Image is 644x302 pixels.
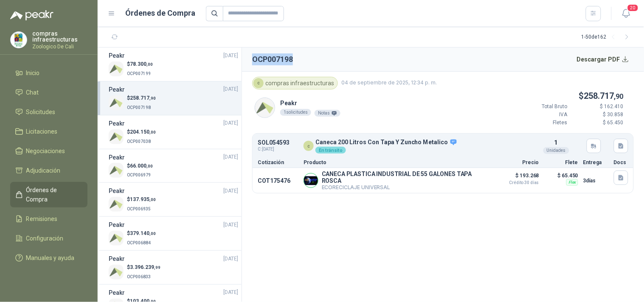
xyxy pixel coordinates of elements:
[154,265,160,270] span: ,99
[130,196,156,202] span: 137.935
[127,173,151,177] span: OCP006979
[497,181,539,185] span: Crédito 30 días
[255,98,275,117] img: Company Logo
[109,254,238,281] a: Peakr[DATE] Company Logo$3.396.239,99OCP006833
[223,187,238,195] span: [DATE]
[280,98,340,108] p: Peakr
[109,163,124,178] img: Company Logo
[252,53,293,65] h2: OCP007198
[223,119,238,127] span: [DATE]
[573,103,624,111] p: $ 162.410
[573,119,624,127] p: $ 65.450
[109,129,124,144] img: Company Logo
[109,186,125,196] h3: Peakr
[10,104,87,120] a: Solicitudes
[146,164,153,168] span: ,00
[582,31,634,44] div: 1 - 50 de 162
[149,231,156,236] span: ,00
[26,88,39,97] span: Chat
[10,211,87,227] a: Remisiones
[517,89,624,103] p: $
[322,171,492,184] p: CANECA PLASTICA INDUSTRIAL DE 55 GALONES TAPA ROSCA
[130,61,153,67] span: 78.300
[149,130,156,134] span: ,00
[127,207,151,211] span: OCP006935
[627,4,639,12] span: 20
[127,229,156,238] p: $
[127,162,153,170] p: $
[258,146,290,153] span: C: [DATE]
[127,71,151,76] span: OCP007199
[258,140,290,146] p: SOL054593
[26,214,58,224] span: Remisiones
[10,250,87,266] a: Manuales y ayuda
[109,220,125,229] h3: Peakr
[149,197,156,202] span: ,00
[572,51,634,68] button: Descargar PDF
[619,6,634,21] button: 20
[26,185,79,204] span: Órdenes de Compra
[341,79,437,87] span: 04 de septiembre de 2025, 12:34 p. m.
[109,197,124,212] img: Company Logo
[130,129,156,135] span: 204.150
[26,68,40,78] span: Inicio
[109,85,238,112] a: Peakr[DATE] Company Logo$258.717,90OCP007198
[304,173,318,187] img: Company Logo
[543,147,569,154] div: Unidades
[223,288,238,296] span: [DATE]
[109,153,125,162] h3: Peakr
[223,221,238,229] span: [DATE]
[573,111,624,119] p: $ 30.858
[130,264,160,270] span: 3.396.239
[10,162,87,179] a: Adjudicación
[497,160,539,165] p: Precio
[130,230,156,236] span: 379.140
[109,119,125,128] h3: Peakr
[130,163,153,169] span: 66.000
[26,107,56,117] span: Solicitudes
[517,111,568,119] p: IVA
[146,62,153,67] span: ,00
[554,138,558,147] p: 1
[127,94,156,102] p: $
[252,77,338,89] div: compras infraestructuras
[10,65,87,81] a: Inicio
[258,160,298,165] p: Cotización
[109,85,125,94] h3: Peakr
[109,153,238,179] a: Peakr[DATE] Company Logo$66.000,00OCP006979
[149,96,156,101] span: ,90
[614,160,628,165] p: Docs
[127,263,160,271] p: $
[109,51,238,78] a: Peakr[DATE] Company Logo$78.300,00OCP007199
[109,254,125,263] h3: Peakr
[223,255,238,263] span: [DATE]
[10,123,87,140] a: Licitaciones
[109,231,124,246] img: Company Logo
[614,92,624,101] span: ,90
[127,128,156,136] p: $
[11,32,27,48] img: Company Logo
[109,62,124,76] img: Company Logo
[109,51,125,60] h3: Peakr
[126,7,196,19] h1: Órdenes de Compra
[109,220,238,247] a: Peakr[DATE] Company Logo$379.140,00OCP006884
[26,234,64,243] span: Configuración
[544,171,578,181] p: $ 65.450
[10,143,87,159] a: Negociaciones
[26,166,61,175] span: Adjudicación
[109,288,125,297] h3: Peakr
[517,103,568,111] p: Total Bruto
[544,160,578,165] p: Flete
[304,160,492,165] p: Producto
[109,186,238,213] a: Peakr[DATE] Company Logo$137.935,00OCP006935
[127,196,156,204] p: $
[315,110,340,117] div: Notas
[10,84,87,101] a: Chat
[253,78,264,88] div: c
[315,139,458,146] p: Caneca 200 Litros Con Tapa Y Zuncho Metalico
[566,179,578,186] div: Flex
[517,119,568,127] p: Fletes
[130,95,156,101] span: 258.717
[127,60,153,68] p: $
[223,153,238,161] span: [DATE]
